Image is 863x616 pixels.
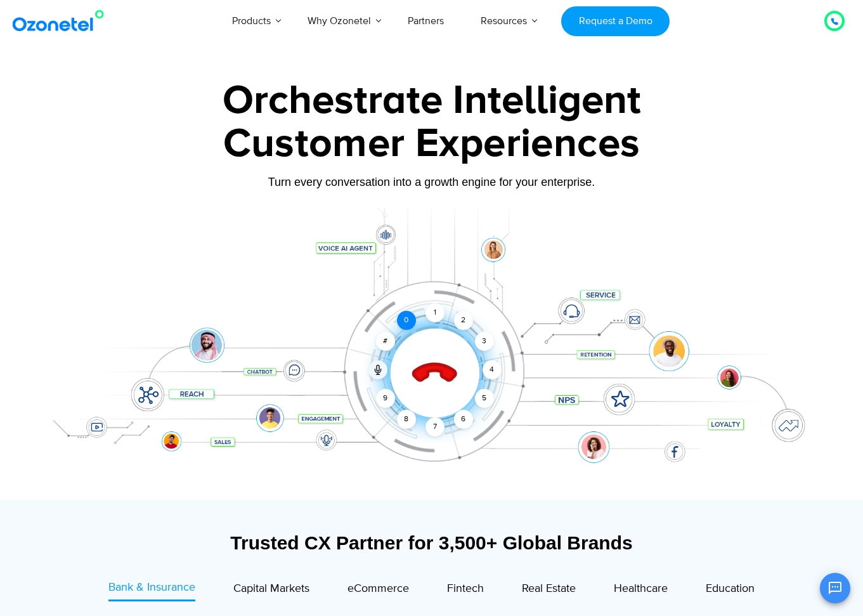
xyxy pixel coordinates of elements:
div: 4 [483,360,502,379]
a: Request a Demo [561,6,670,36]
span: eCommerce [347,582,409,596]
div: Customer Experiences [36,114,828,174]
div: Orchestrate Intelligent [36,81,828,121]
div: 9 [376,389,395,408]
div: 8 [397,410,416,429]
a: eCommerce [347,579,409,601]
span: Real Estate [522,582,576,596]
a: Real Estate [522,579,576,601]
span: Capital Markets [233,582,309,596]
button: Open chat [820,573,850,603]
div: 3 [474,332,493,351]
span: Bank & Insurance [108,580,195,594]
a: Capital Markets [233,579,309,601]
div: 1 [425,303,444,322]
a: Fintech [447,579,484,601]
div: 5 [474,389,493,408]
div: 7 [425,417,444,436]
div: 6 [454,410,473,429]
a: Bank & Insurance [108,579,195,601]
div: Turn every conversation into a growth engine for your enterprise. [36,175,828,189]
div: 0 [397,311,416,330]
div: Trusted CX Partner for 3,500+ Global Brands [42,532,822,554]
span: Fintech [447,582,484,596]
div: 2 [454,311,473,330]
div: # [376,332,395,351]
